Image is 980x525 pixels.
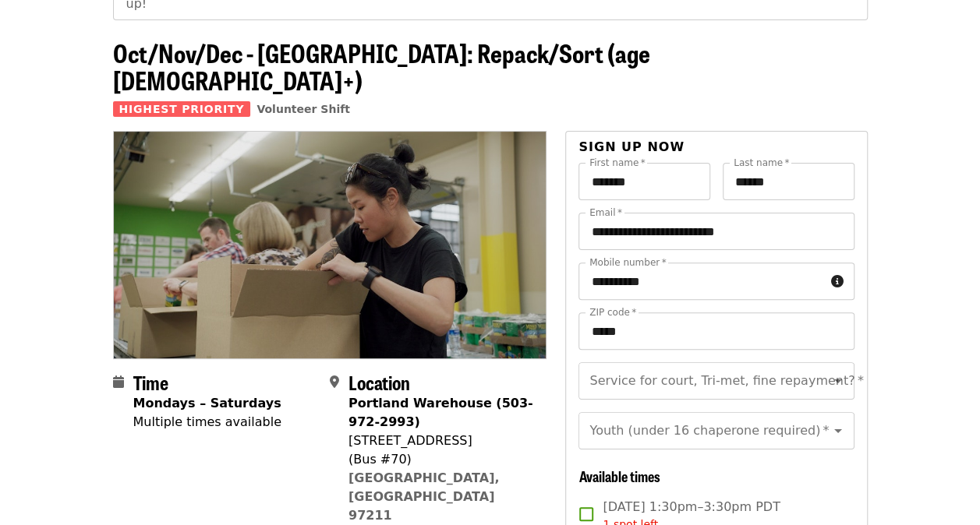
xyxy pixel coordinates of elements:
strong: Mondays – Saturdays [133,396,281,410]
input: Last name [723,163,854,200]
button: Open [827,420,849,442]
div: [STREET_ADDRESS] [348,432,534,450]
input: First name [578,163,710,200]
i: map-marker-alt icon [330,375,339,389]
div: (Bus #70) [348,450,534,469]
label: Last name [734,158,789,167]
span: Time [133,368,168,396]
strong: Portland Warehouse (503-972-2993) [348,396,533,429]
input: ZIP code [578,312,854,350]
span: Sign up now [578,139,685,154]
a: [GEOGRAPHIC_DATA], [GEOGRAPHIC_DATA] 97211 [348,470,500,523]
span: Available times [578,466,660,486]
img: Oct/Nov/Dec - Portland: Repack/Sort (age 8+) organized by Oregon Food Bank [114,132,547,358]
span: Highest Priority [113,101,251,117]
input: Mobile number [578,262,824,300]
label: Mobile number [589,258,666,267]
label: Email [589,208,622,217]
span: Location [348,368,410,396]
label: First name [589,158,646,167]
div: Multiple times available [133,413,281,432]
button: Open [827,370,849,392]
span: Oct/Nov/Dec - [GEOGRAPHIC_DATA]: Repack/Sort (age [DEMOGRAPHIC_DATA]+) [113,34,650,98]
input: Email [578,213,854,250]
i: circle-info icon [831,274,844,289]
label: ZIP code [589,308,636,317]
i: calendar icon [113,375,124,389]
a: Volunteer Shift [256,103,350,115]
